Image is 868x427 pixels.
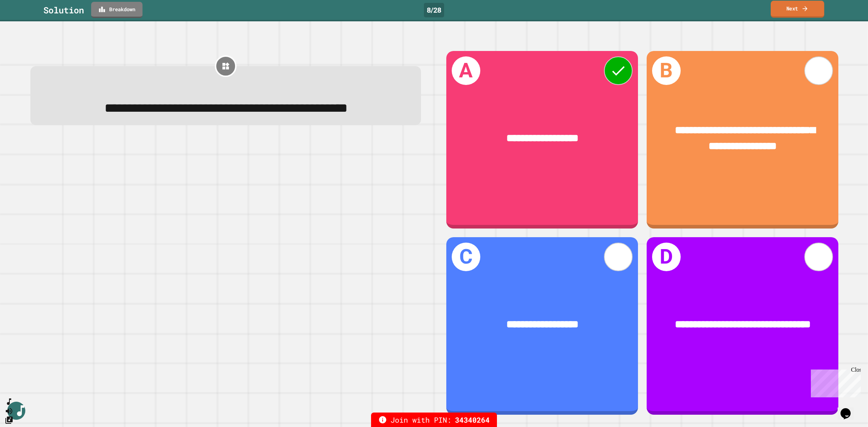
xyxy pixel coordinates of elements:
span: 34340264 [455,414,490,425]
div: 8 / 28 [424,3,444,17]
a: Breakdown [91,2,142,18]
h1: C [452,243,480,271]
div: Join with PIN: [371,413,497,427]
iframe: chat widget [838,398,861,420]
h1: B [652,56,681,85]
button: Change Music [5,415,13,424]
div: Solution [43,4,84,17]
iframe: chat widget [808,367,861,397]
h1: D [652,243,681,271]
button: SpeedDial basic example [5,397,13,406]
a: Next [771,1,824,18]
div: Chat with us now!Close [3,3,50,46]
h1: A [452,56,480,85]
button: Mute music [5,406,13,415]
